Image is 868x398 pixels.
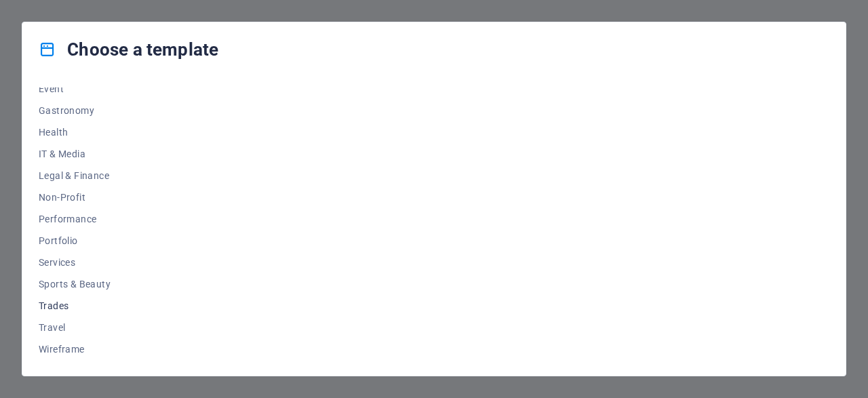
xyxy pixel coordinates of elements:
[39,230,127,252] button: Portfolio
[39,214,127,224] span: Performance
[39,143,127,165] button: IT & Media
[39,78,127,100] button: Event
[39,39,218,60] h4: Choose a template
[39,252,127,273] button: Services
[39,295,127,317] button: Trades
[39,192,127,203] span: Non-Profit
[39,83,127,94] span: Event
[39,322,127,333] span: Travel
[39,148,127,159] span: IT & Media
[39,279,127,290] span: Sports & Beauty
[39,208,127,230] button: Performance
[39,170,127,181] span: Legal & Finance
[39,235,127,246] span: Portfolio
[39,165,127,186] button: Legal & Finance
[39,338,127,360] button: Wireframe
[39,317,127,338] button: Travel
[39,273,127,295] button: Sports & Beauty
[39,344,127,355] span: Wireframe
[39,257,127,268] span: Services
[39,300,127,311] span: Trades
[39,121,127,143] button: Health
[39,186,127,208] button: Non-Profit
[39,100,127,121] button: Gastronomy
[39,127,127,138] span: Health
[39,105,127,116] span: Gastronomy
